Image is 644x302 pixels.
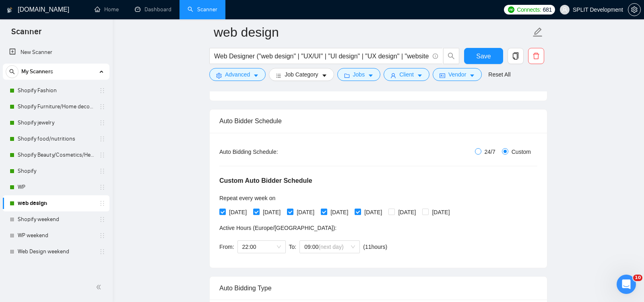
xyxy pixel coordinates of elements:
span: caret-down [322,72,327,79]
span: [DATE] [260,208,284,217]
span: [DATE] [361,208,385,217]
span: caret-down [368,72,374,79]
span: My Scanners [21,64,53,80]
span: Jobs [353,70,365,79]
span: holder [99,103,105,110]
span: info-circle [433,54,438,59]
a: Reset All [488,70,510,79]
span: caret-down [469,72,475,79]
a: Shopify Furniture/Home decore [18,99,94,115]
span: holder [99,87,105,94]
span: [DATE] [429,208,453,217]
span: double-left [96,283,104,291]
button: delete [528,48,544,64]
a: New Scanner [9,44,103,60]
span: idcard [440,72,445,79]
a: Shopify weekend [18,211,94,228]
button: settingAdvancedcaret-down [209,68,266,81]
button: barsJob Categorycaret-down [269,68,334,81]
span: Repeat every week on [219,195,275,201]
span: edit [533,27,543,37]
span: Save [476,51,491,61]
span: Scanner [5,26,48,43]
span: Active Hours ( Europe/[GEOGRAPHIC_DATA] ): [219,225,336,231]
span: 10 [633,275,642,281]
div: Auto Bidder Schedule [219,110,537,132]
span: ( 11 hours) [363,244,387,250]
li: My Scanners [3,64,109,260]
span: user [562,7,568,12]
button: search [443,48,459,64]
span: holder [99,168,105,174]
button: folderJobscaret-down [337,68,381,81]
span: holder [99,216,105,223]
span: delete [528,52,544,60]
span: holder [99,184,105,190]
input: Search Freelance Jobs... [214,51,429,61]
span: Connects: [517,5,541,14]
span: caret-down [253,72,259,79]
a: WP weekend [18,228,94,244]
span: Advanced [225,70,250,79]
li: New Scanner [3,44,109,60]
span: 09:00 [304,241,355,253]
a: dashboardDashboard [135,6,171,13]
span: setting [216,72,222,79]
input: Scanner name... [214,22,531,42]
span: copy [508,52,523,60]
span: search [6,69,18,74]
span: [DATE] [293,208,318,217]
h5: Custom Auto Bidder Schedule [219,176,312,186]
button: search [6,65,19,78]
span: holder [99,136,105,142]
span: holder [99,248,105,255]
a: Web Design weekend [18,244,94,260]
span: 24/7 [481,147,499,156]
span: folder [344,72,350,79]
a: Shopify Fashion [18,83,94,99]
button: idcardVendorcaret-down [433,68,482,81]
span: user [390,72,396,79]
a: Shopify food/nutritions [18,131,94,147]
button: Save [464,48,503,64]
a: Shopify Beauty/Cosmetics/Health [18,147,94,163]
span: 681 [543,5,552,14]
img: upwork-logo.png [508,6,514,13]
a: web design [18,195,94,211]
span: holder [99,120,105,126]
span: caret-down [417,72,423,79]
a: homeHome [95,6,119,13]
span: search [444,52,459,60]
img: logo [7,4,12,17]
span: [DATE] [395,208,419,217]
a: setting [628,6,641,13]
span: holder [99,200,105,207]
button: setting [628,3,641,16]
span: holder [99,232,105,239]
div: Auto Bidding Type [219,277,537,300]
span: bars [276,72,281,79]
span: Job Category [285,70,318,79]
span: [DATE] [327,208,351,217]
div: Auto Bidding Schedule: [219,147,325,156]
span: [DATE] [226,208,250,217]
iframe: Intercom live chat [617,275,636,294]
a: searchScanner [188,6,217,13]
span: holder [99,152,105,158]
span: To: [289,244,297,250]
button: userClientcaret-down [384,68,429,81]
span: 22:00 [242,241,281,253]
span: Vendor [448,70,466,79]
span: From: [219,244,234,250]
a: Shopify jewelry [18,115,94,131]
button: copy [508,48,524,64]
a: Shopify [18,163,94,179]
span: Client [399,70,414,79]
span: Custom [508,147,534,156]
span: (next day) [318,244,343,250]
a: WP [18,179,94,195]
